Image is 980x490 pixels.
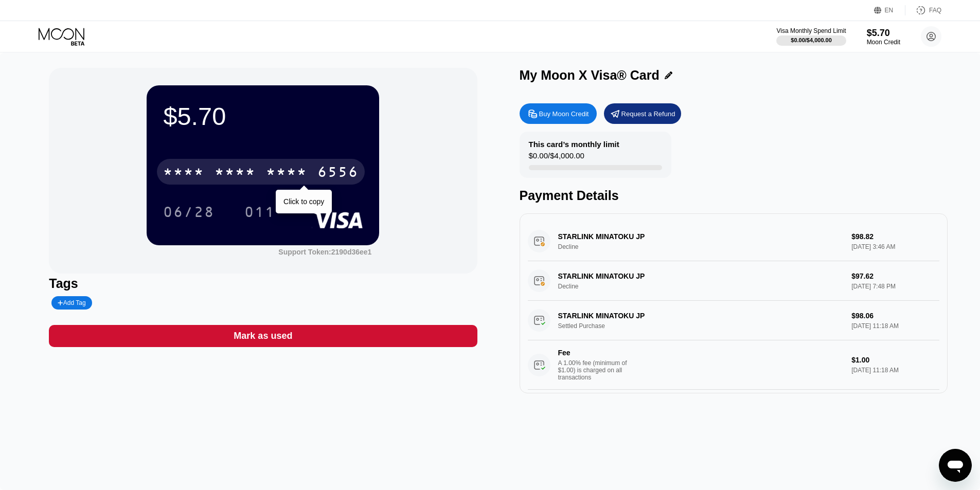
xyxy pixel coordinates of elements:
[529,151,584,165] div: $0.00 / $4,000.00
[528,340,939,390] div: FeeA 1.00% fee (minimum of $1.00) is charged on all transactions$1.00[DATE] 11:18 AM
[237,199,283,225] div: 011
[155,199,222,225] div: 06/28
[885,7,894,14] div: EN
[851,367,939,374] div: [DATE] 11:18 AM
[51,296,92,310] div: Add Tag
[317,165,359,182] div: 6556
[539,110,589,118] div: Buy Moon Credit
[49,276,477,291] div: Tags
[929,7,941,14] div: FAQ
[529,140,619,149] div: This card’s monthly limit
[520,188,948,203] div: Payment Details
[234,330,292,342] div: Mark as used
[244,205,275,222] div: 011
[283,197,324,206] div: Click to copy
[558,349,630,357] div: Fee
[58,299,85,306] div: Add Tag
[558,359,635,381] div: A 1.00% fee (minimum of $1.00) is charged on all transactions
[520,103,597,124] div: Buy Moon Credit
[867,28,900,46] div: $5.70Moon Credit
[520,68,660,83] div: My Moon X Visa® Card
[604,103,681,124] div: Request a Refund
[163,102,363,131] div: $5.70
[278,248,371,256] div: Support Token: 2190d36ee1
[905,5,941,15] div: FAQ
[791,37,832,43] div: $0.00 / $4,000.00
[163,205,215,222] div: 06/28
[851,356,939,364] div: $1.00
[874,5,905,15] div: EN
[776,27,846,46] div: Visa Monthly Spend Limit$0.00/$4,000.00
[867,28,900,39] div: $5.70
[278,248,371,256] div: Support Token:2190d36ee1
[939,449,972,482] iframe: Button to launch messaging window
[867,39,900,46] div: Moon Credit
[776,27,846,34] div: Visa Monthly Spend Limit
[49,325,477,347] div: Mark as used
[621,110,675,118] div: Request a Refund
